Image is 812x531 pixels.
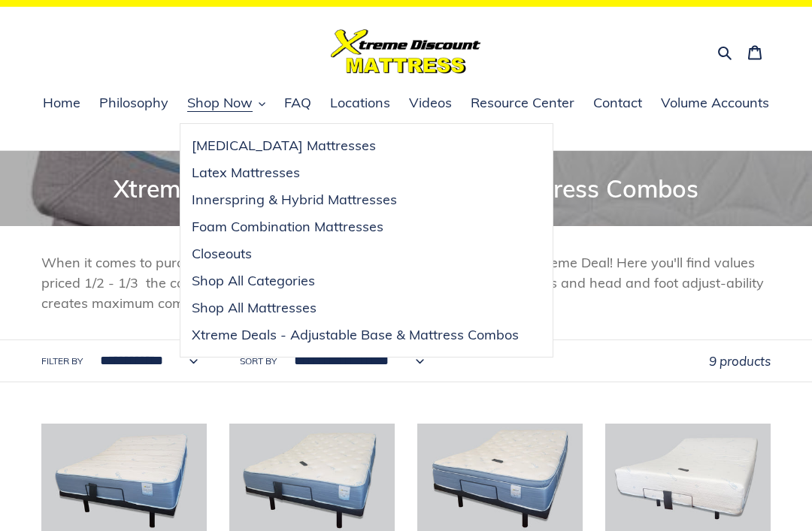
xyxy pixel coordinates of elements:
a: Contact [586,92,650,115]
a: Home [35,92,88,115]
a: Locations [323,92,398,115]
span: Home [43,94,80,112]
span: Volume Accounts [661,94,769,112]
span: Xtreme Deals - Adjustable Base & Mattress Combos [114,173,698,204]
a: Philosophy [92,92,176,115]
label: Sort by [240,355,277,368]
a: Videos [401,92,459,115]
a: Closeouts [180,240,530,267]
a: Shop All Mattresses [180,294,530,321]
span: Locations [330,94,390,112]
a: Volume Accounts [653,92,777,115]
span: [MEDICAL_DATA] Mattresses [192,137,376,155]
span: Shop Now [187,94,253,112]
a: Foam Combination Mattresses [180,213,530,240]
a: Xtreme Deals - Adjustable Base & Mattress Combos [180,321,530,348]
span: Contact [593,94,642,112]
label: Filter by [41,355,83,368]
span: Latex Mattresses [192,164,300,182]
span: Videos [409,94,452,112]
a: FAQ [277,92,319,115]
a: Resource Center [463,92,582,115]
span: FAQ [284,94,311,112]
a: Shop All Categories [180,267,530,294]
img: Xtreme Discount Mattress [331,29,481,74]
span: Resource Center [471,94,574,112]
span: 9 products [709,353,771,369]
a: [MEDICAL_DATA] Mattresses [180,132,530,159]
span: Foam Combination Mattresses [192,218,383,236]
span: Xtreme Deals - Adjustable Base & Mattress Combos [192,326,519,344]
a: Latex Mattresses [180,159,530,186]
p: When it comes to purchasing a mattress & adjustable base, nobody beats an Xtreme Deal! Here you'l... [41,252,771,313]
span: Closeouts [192,245,252,263]
a: Innerspring & Hybrid Mattresses [180,186,530,213]
span: Shop All Categories [192,272,315,290]
span: Innerspring & Hybrid Mattresses [192,191,397,209]
button: Shop Now [180,92,273,115]
span: Philosophy [99,94,168,112]
span: Shop All Mattresses [192,299,317,317]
